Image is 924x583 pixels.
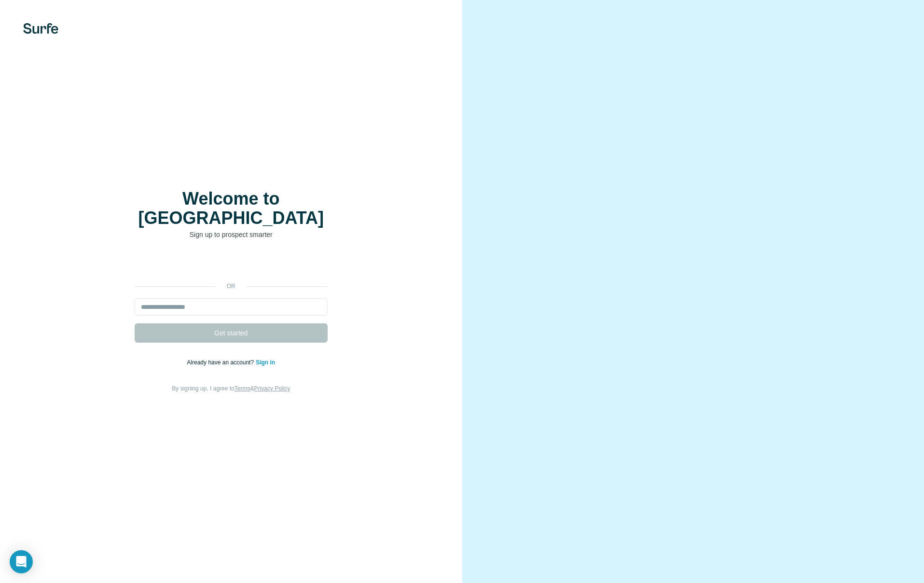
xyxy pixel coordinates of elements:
img: Surfe's logo [23,23,58,34]
a: Privacy Policy [254,385,290,392]
span: By signing up, I agree to & [172,385,290,392]
span: Already have an account? [187,359,256,366]
iframe: Sign in with Google Button [130,254,332,275]
div: Open Intercom Messenger [10,550,33,573]
p: Sign up to prospect smarter [135,230,328,239]
h1: Welcome to [GEOGRAPHIC_DATA] [135,189,328,228]
p: or [216,282,247,291]
a: Sign in [256,359,275,366]
a: Terms [234,385,250,392]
